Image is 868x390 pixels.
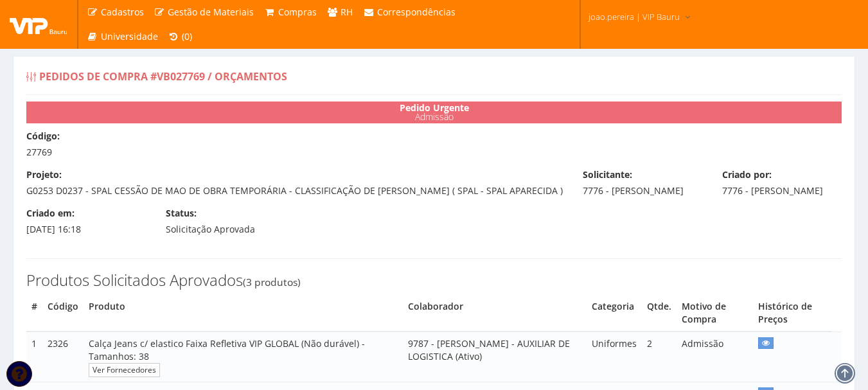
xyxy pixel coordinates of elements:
[403,295,587,332] th: Colaborador
[42,295,84,332] th: Código
[753,295,831,332] th: Histórico de Preços
[587,295,642,332] th: Categoria do Produto
[403,332,587,382] td: 9787 - [PERSON_NAME] - AUXILIAR DE LOGISTICA (Ativo)
[589,10,680,23] span: joao.pereira | VIP Bauru
[166,207,197,220] label: Status:
[101,6,144,18] span: Cadastros
[26,102,842,123] div: Admissão
[677,295,753,332] th: Motivo de Compra
[17,207,156,236] div: [DATE] 16:18
[587,332,642,382] td: Uniformes
[583,168,632,181] label: Solicitante:
[84,295,403,332] th: Produto
[26,168,62,181] label: Projeto:
[17,168,573,197] div: G0253 D0237 - SPAL CESSÃO DE MAO DE OBRA TEMPORÁRIA - CLASSIFICAÇÃO DE [PERSON_NAME] ( SPAL - SPA...
[82,24,163,49] a: Universidade
[341,6,353,18] span: RH
[26,272,842,288] h3: Produtos Solicitados Aprovados
[10,15,67,34] img: logo
[101,30,158,42] span: Universidade
[168,6,254,18] span: Gestão de Materiais
[642,295,677,332] th: Quantidade
[39,69,287,84] span: Pedidos de Compra #VB027769 / Orçamentos
[377,6,456,18] span: Correspondências
[400,102,469,114] strong: Pedido Urgente
[42,332,84,382] td: 2326
[677,332,753,382] td: Admissão
[26,332,42,382] td: 1
[713,168,852,197] div: 7776 - [PERSON_NAME]
[26,130,60,143] label: Código:
[722,168,772,181] label: Criado por:
[89,363,160,377] a: Ver Fornecedores
[17,130,851,159] div: 27769
[278,6,317,18] span: Compras
[642,332,677,382] td: 2
[573,168,713,197] div: 7776 - [PERSON_NAME]
[89,337,365,362] span: Calça Jeans c/ elastico Faixa Refletiva VIP GLOBAL (Não durável) - Tamanhos: 38
[26,295,42,332] th: #
[163,24,198,49] a: (0)
[26,207,75,220] label: Criado em:
[156,207,296,236] div: Solicitação Aprovada
[243,275,301,289] small: (3 produtos)
[182,30,192,42] span: (0)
